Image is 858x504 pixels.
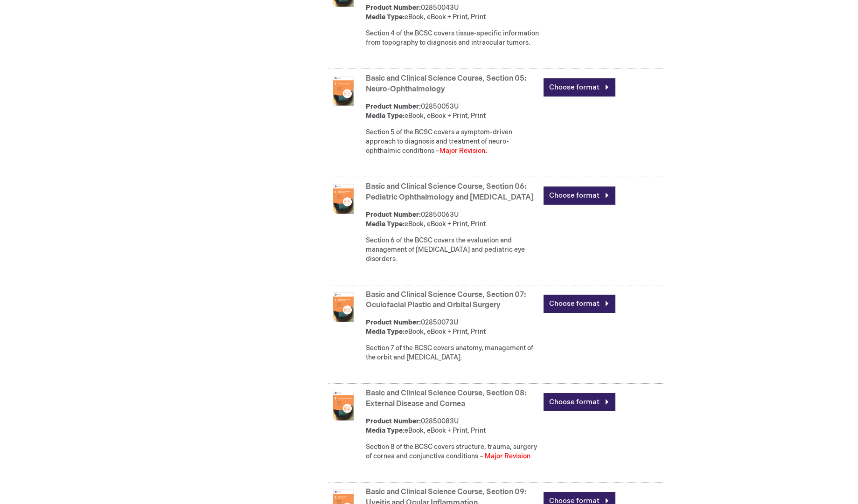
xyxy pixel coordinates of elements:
[366,318,539,337] div: 02850073U eBook, eBook + Print, Print
[366,417,421,425] strong: Product Number:
[439,147,485,155] font: Major Revision
[366,29,539,48] div: Section 4 of the BCSC covers tissue-specific information from topography to diagnosis and intraoc...
[366,4,421,12] strong: Product Number:
[366,211,421,219] strong: Product Number:
[328,184,358,214] img: Basic and Clinical Science Course, Section 06: Pediatric Ophthalmology and Strabismus
[366,344,539,362] div: Section 7 of the BCSC covers anatomy, management of the orbit and [MEDICAL_DATA].
[366,103,421,110] strong: Product Number:
[366,3,539,22] div: 02850043U eBook, eBook + Print, Print
[485,452,530,460] font: Major Revision
[366,102,539,121] div: 02850053U eBook, eBook + Print, Print
[366,112,405,120] strong: Media Type:
[366,389,526,408] a: Basic and Clinical Science Course, Section 08: External Disease and Cornea
[544,295,615,313] a: Choose format
[366,210,539,229] div: 02850063U eBook, eBook + Print, Print
[544,393,615,411] a: Choose format
[485,147,487,155] strong: .
[328,76,358,106] img: Basic and Clinical Science Course, Section 05: Neuro-Ophthalmology
[366,74,526,94] a: Basic and Clinical Science Course, Section 05: Neuro-Ophthalmology
[544,78,615,97] a: Choose format
[366,290,526,310] a: Basic and Clinical Science Course, Section 07: Oculofacial Plastic and Orbital Surgery
[366,318,421,326] strong: Product Number:
[366,236,539,264] div: Section 6 of the BCSC covers the evaluation and management of [MEDICAL_DATA] and pediatric eye di...
[544,186,615,205] a: Choose format
[366,328,405,336] strong: Media Type:
[366,417,539,435] div: 02850083U eBook, eBook + Print, Print
[366,182,534,202] a: Basic and Clinical Science Course, Section 06: Pediatric Ophthalmology and [MEDICAL_DATA]
[366,220,405,228] strong: Media Type:
[328,391,358,421] img: Basic and Clinical Science Course, Section 08: External Disease and Cornea
[328,292,358,322] img: Basic and Clinical Science Course, Section 07: Oculofacial Plastic and Orbital Surgery
[366,13,405,21] strong: Media Type:
[366,442,539,461] div: Section 8 of the BCSC covers structure, trauma, surgery of cornea and conjunctiva conditions – .
[366,128,539,156] div: Section 5 of the BCSC covers a symptom-driven approach to diagnosis and treatment of neuro-ophtha...
[366,427,405,435] strong: Media Type:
